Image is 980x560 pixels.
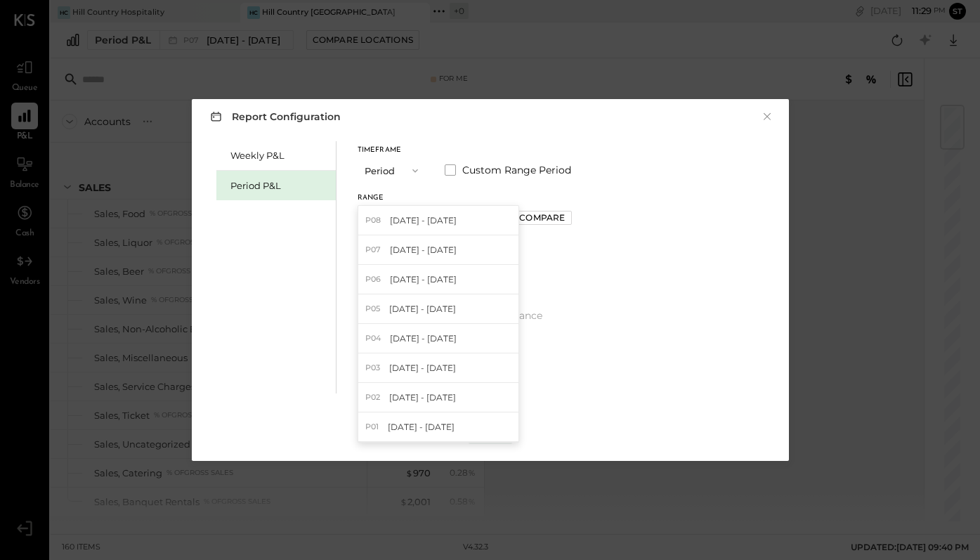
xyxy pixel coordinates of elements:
[390,214,457,226] span: [DATE] - [DATE]
[365,245,385,256] span: P07
[358,195,504,202] div: Range
[230,179,329,193] div: Period P&L
[230,149,329,162] div: Weekly P&L
[365,363,384,374] span: P03
[389,391,456,403] span: [DATE] - [DATE]
[390,273,457,285] span: [DATE] - [DATE]
[358,157,428,183] button: Period
[365,304,384,315] span: P05
[365,333,385,344] span: P04
[462,163,571,177] span: Custom Range Period
[365,274,385,285] span: P06
[388,421,455,433] span: [DATE] - [DATE]
[365,215,385,226] span: P08
[761,110,773,124] button: ×
[390,244,457,256] span: [DATE] - [DATE]
[390,332,457,344] span: [DATE] - [DATE]
[389,362,456,374] span: [DATE] - [DATE]
[358,147,428,154] div: Timeframe
[519,211,565,223] div: Compare
[389,303,456,315] span: [DATE] - [DATE]
[513,211,571,225] button: Compare
[365,422,383,433] span: P01
[207,108,341,125] h3: Report Configuration
[365,392,384,403] span: P02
